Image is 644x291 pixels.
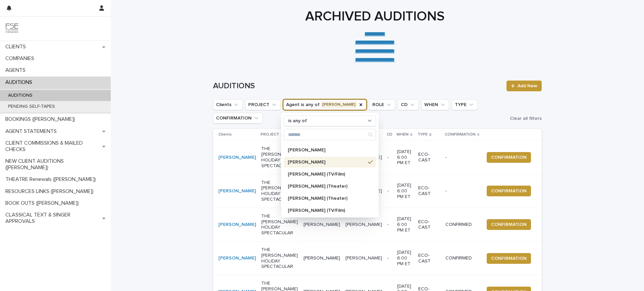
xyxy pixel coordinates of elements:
[445,255,479,261] p: CONFIRMED
[3,79,38,86] p: AUDITIONS
[213,241,542,275] tr: [PERSON_NAME] THE [PERSON_NAME] HOLIDAY SPECTACULAR[PERSON_NAME][PERSON_NAME][PERSON_NAME] -[DATE...
[3,55,40,62] p: COMPANIES
[487,253,531,264] button: CONFIRMATION
[218,131,232,138] p: Clients
[387,131,392,138] p: CD
[304,222,340,228] p: [PERSON_NAME]
[261,131,279,138] p: PROJECT
[487,152,531,163] button: CONFIRMATION
[288,208,365,213] p: [PERSON_NAME] (TV/Film)
[387,155,392,160] p: -
[261,247,298,270] p: THE [PERSON_NAME] HOLIDAY SPECTACULAR
[418,131,428,138] p: TYPE
[261,146,298,168] p: THE [PERSON_NAME] HOLIDAY SPECTACULAR
[3,128,62,135] p: AGENT STATEMENTS
[218,188,256,194] a: [PERSON_NAME]
[506,81,542,91] a: Add New
[398,99,419,110] button: CD
[245,99,280,110] button: PROJECT
[3,44,31,50] p: CLIENTS
[418,219,440,231] p: ECO-CAST
[3,200,84,206] p: BOOK OUTS ([PERSON_NAME])
[211,8,539,25] h1: ARCHIVED AUDITIONS
[288,172,365,177] p: [PERSON_NAME] (TV/Film)
[213,208,542,241] tr: [PERSON_NAME] THE [PERSON_NAME] HOLIDAY SPECTACULAR[PERSON_NAME][PERSON_NAME][PERSON_NAME] -[DATE...
[445,188,479,194] p: -
[5,22,19,35] img: 9JgRvJ3ETPGCJDhvPVA5
[218,222,256,228] a: [PERSON_NAME]
[445,155,479,160] p: -
[288,196,365,201] p: [PERSON_NAME] (Theater)
[284,129,376,140] div: Search
[304,255,340,261] p: [PERSON_NAME]
[445,131,476,138] p: CONFIRMATION
[518,84,537,88] span: Add New
[261,213,298,236] p: THE [PERSON_NAME] HOLIDAY SPECTACULAR
[284,129,376,140] input: Search
[3,212,102,225] p: CLASSICAL TEXT & SINGER APPROVALS
[3,158,111,171] p: NEW CLIENT AUDITIONS ([PERSON_NAME])
[487,186,531,196] button: CONFIRMATION
[421,99,449,110] button: WHEN
[387,255,392,261] p: -
[397,149,413,166] p: [DATE] 6:00 PM ET
[3,93,38,98] p: AUDITIONS
[445,222,479,228] p: CONFIRMED
[418,185,440,197] p: ECO-CAST
[213,141,542,174] tr: [PERSON_NAME] THE [PERSON_NAME] HOLIDAY SPECTACULAR[PERSON_NAME][PERSON_NAME][PERSON_NAME] -[DATE...
[387,222,392,228] p: -
[218,255,256,261] a: [PERSON_NAME]
[397,183,413,199] p: [DATE] 6:00 PM ET
[418,152,440,163] p: ECO-CAST
[213,113,263,124] button: CONFIRMATION
[387,188,392,194] p: -
[491,154,527,161] span: CONFIRMATION
[345,254,383,261] p: RANDY ANDYS
[3,67,31,74] p: AGENTS
[3,116,80,123] p: BOOKINGS ([PERSON_NAME])
[261,180,298,202] p: THE [PERSON_NAME] HOLIDAY SPECTACULAR
[3,140,102,153] p: CLIENT COMMISSIONS & MAILED CHECKS
[288,160,365,164] p: [PERSON_NAME]
[510,116,542,121] span: Clear all filters
[213,81,502,91] h1: AUDITIONS
[3,104,60,109] p: PENDING SELF-TAPES
[213,174,542,208] tr: [PERSON_NAME] THE [PERSON_NAME] HOLIDAY SPECTACULAR[PERSON_NAME][PERSON_NAME][PERSON_NAME] -[DATE...
[491,221,527,228] span: CONFIRMATION
[487,219,531,230] button: CONFIRMATION
[345,221,383,228] p: RANDY ANDYS
[288,118,307,124] p: is any of
[288,148,365,152] p: [PERSON_NAME]
[283,99,367,110] button: Agent
[491,255,527,262] span: CONFIRMATION
[369,99,395,110] button: ROLE
[418,253,440,264] p: ECO-CAST
[288,184,365,189] p: [PERSON_NAME] (Theater)
[397,216,413,233] p: [DATE] 6:00 PM ET
[396,131,409,138] p: WHEN
[218,155,256,160] a: [PERSON_NAME]
[213,99,243,110] button: Clients
[3,176,101,183] p: THEATRE Renewals ([PERSON_NAME])
[452,99,478,110] button: TYPE
[397,250,413,266] p: [DATE] 6:00 PM ET
[507,113,542,124] button: Clear all filters
[3,188,99,195] p: RESOURCES LINKS ([PERSON_NAME])
[491,188,527,194] span: CONFIRMATION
